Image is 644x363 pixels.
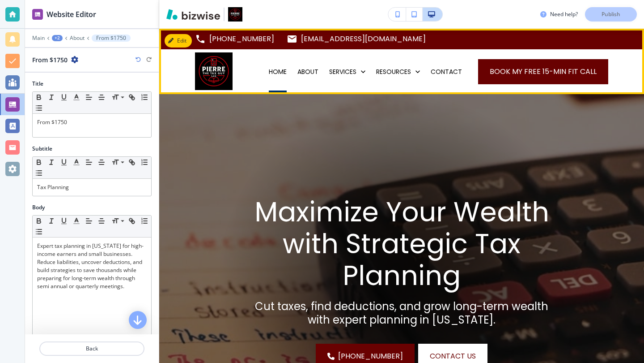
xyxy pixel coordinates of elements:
[70,35,85,41] button: About
[338,351,403,362] span: [PHONE_NUMBER]
[550,10,578,18] h3: Need help?
[297,67,318,76] p: ABOUT
[490,66,597,77] span: Book My Free 15-Min Fit Call
[228,7,242,22] img: Your Logo
[39,341,144,356] button: Back
[92,35,131,42] button: From $1750
[96,35,126,41] p: From $1750
[32,9,43,20] img: editor icon
[329,67,356,76] p: SERVICES
[32,203,45,212] h2: Body
[37,242,147,290] p: Expert tax planning in [US_STATE] for high-income earners and small businesses. Reduce liabilitie...
[32,35,45,41] button: Main
[244,196,559,292] p: Maximize Your Wealth with Strategic Tax Planning
[166,9,220,20] img: Bizwise Logo
[376,67,411,76] p: RESOURCES
[430,351,476,362] span: contact us
[52,35,63,41] button: +2
[301,32,426,46] p: [EMAIL_ADDRESS][DOMAIN_NAME]
[40,345,144,353] p: Back
[37,118,147,126] p: From $1750
[269,67,287,76] p: HOME
[431,67,462,76] p: CONTACT
[37,183,147,191] p: Tax Planning
[32,80,43,88] h2: Title
[32,55,68,65] h2: From $1750
[195,52,233,90] img: Pierre The Tax Guy LLC
[47,9,96,20] h2: Website Editor
[165,34,192,48] button: Edit
[209,32,274,46] p: [PHONE_NUMBER]
[244,300,559,327] p: Cut taxes, find deductions, and grow long-term wealth with expert planning in [US_STATE].
[32,145,52,153] h2: Subtitle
